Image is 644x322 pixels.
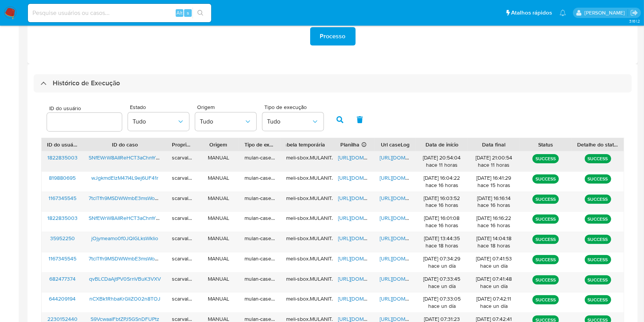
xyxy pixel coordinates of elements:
input: Pesquise usuários ou casos... [28,8,211,18]
span: Atalhos rápidos [511,9,552,17]
a: Sair [630,9,638,17]
span: s [187,9,189,16]
a: Notificações [560,10,566,16]
span: 3.161.2 [629,18,640,24]
span: Alt [176,9,183,16]
button: search-icon [193,8,208,18]
p: sara.carvalhaes@mercadopago.com.br [584,9,628,16]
